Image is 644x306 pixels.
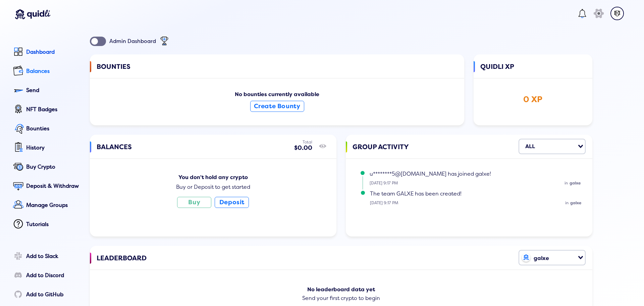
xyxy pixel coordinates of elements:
a: Send [11,83,80,98]
div: History [26,145,80,151]
div: Tutorials [26,221,80,227]
div: Balances [26,68,80,74]
div: NFT Badges [26,106,80,113]
div: Send [26,87,80,93]
span: in [565,201,569,206]
span: BALANCES [97,141,132,162]
div: Search for option [519,139,586,154]
a: Add to GitHub [11,288,80,303]
div: Buy Crypto [26,164,80,170]
span: in [565,181,568,186]
div: Add to Discord [26,272,80,278]
div: Deposit & Withdraw [26,183,80,189]
div: Send your first crypto to begin [97,294,586,303]
div: Total [294,140,312,145]
div: Add to GitHub [26,292,80,298]
small: [DATE] 9:17 PM [370,201,585,206]
a: Tutorials [11,217,80,232]
div: Admin Dashboard [109,38,156,44]
a: Bounties [11,122,80,137]
span: LEADERBOARD [97,253,147,273]
a: Add to Discord [11,268,80,283]
a: Deposit & Withdraw [11,179,80,194]
small: [DATE] 9:17 PM [370,181,584,186]
a: Buy Crypto [11,160,80,175]
div: Dashboard [26,49,80,55]
a: Add to Slack [11,249,80,264]
a: Manage Groups [11,198,80,213]
div: You don't hold any crypto [97,174,330,180]
input: Search for option [537,141,577,152]
div: Buy or Deposit to get started [97,184,330,190]
b: No leaderboard data yet [307,286,375,293]
span: BOUNTIES [97,61,130,81]
button: Deposit [215,197,249,208]
span: QUIDLI XP [480,61,514,81]
button: Buy [177,197,211,208]
div: Search for option [519,250,586,265]
a: NFT Badges [11,102,80,118]
div: ALL [525,141,535,152]
div: $0.00 [294,144,312,151]
img: WEBAPP Group [522,253,530,262]
div: Bounties [26,126,80,132]
div: Add to Slack [26,253,80,259]
span: The team GALXE has been created! [370,190,462,197]
a: History [11,141,80,156]
div: Manage Groups [26,202,80,208]
a: Balances [11,64,80,79]
span: GROUP ACTIVITY [353,141,409,162]
span: galxe [570,181,581,186]
div: No bounties currently available [97,91,458,119]
span: u********5@[DOMAIN_NAME] has joined galxe! [370,171,491,177]
div: 0 XP [480,95,585,104]
img: account [610,7,624,20]
div: galxe [534,253,549,264]
input: Search for option [551,252,577,264]
button: Create Bounty [250,101,304,112]
span: galxe [570,201,581,206]
a: Dashboard [11,45,80,60]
